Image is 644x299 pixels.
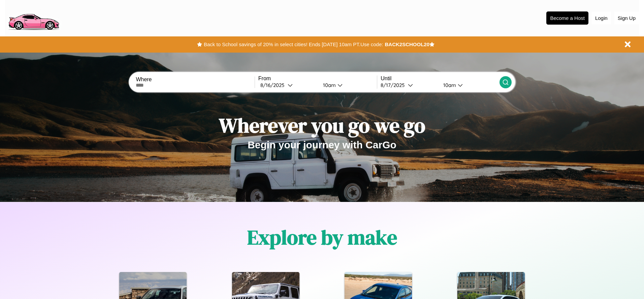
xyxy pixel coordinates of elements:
label: From [258,76,377,82]
div: 10am [320,82,337,88]
div: 10am [440,82,458,88]
button: Sign Up [614,12,639,24]
button: Back to School savings of 20% in select cities! Ends [DATE] 10am PT.Use code: [202,40,385,49]
div: 8 / 16 / 2025 [260,82,288,88]
button: Login [592,12,611,24]
b: BACK2SCHOOL20 [385,41,429,47]
button: 10am [438,82,499,89]
h1: Explore by make [247,223,397,251]
label: Until [381,76,499,82]
img: logo [5,3,62,32]
button: Become a Host [546,11,588,25]
label: Where [136,77,254,83]
button: 10am [318,82,377,89]
button: 8/16/2025 [258,82,318,89]
div: 8 / 17 / 2025 [381,82,408,88]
